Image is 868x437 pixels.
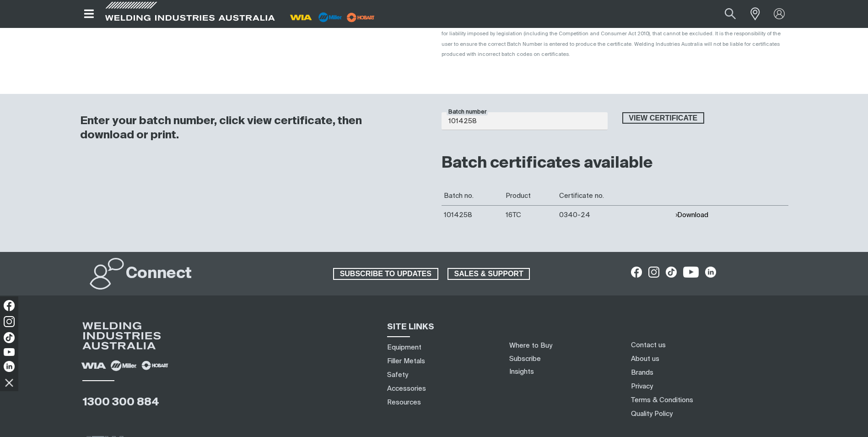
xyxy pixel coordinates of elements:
[387,398,421,407] a: Resources
[631,368,653,377] a: Brands
[384,340,498,409] nav: Sitemap
[80,114,418,142] h3: Enter your batch number, click view certificate, then download or print.
[4,361,15,372] img: LinkedIn
[631,354,659,364] a: About us
[4,300,15,311] img: Facebook
[1,375,17,390] img: hide socials
[622,112,705,124] button: View certificate
[703,4,745,24] input: Product name or item number...
[442,205,503,224] td: 1014258
[557,205,673,224] td: 0340-24
[82,397,159,408] a: 1300 300 884
[387,343,421,352] a: Equipment
[4,348,15,356] img: YouTube
[4,332,15,343] img: TikTok
[628,338,803,421] nav: Footer
[387,356,425,366] a: Filler Metals
[623,112,704,124] span: View certificate
[509,368,534,375] a: Insights
[631,395,693,405] a: Terms & Conditions
[333,268,438,280] a: SUBSCRIBE TO UPDATES
[631,409,673,419] a: Quality Policy
[503,205,557,224] td: 16TC
[344,11,377,24] img: miller
[447,268,530,280] a: SALES & SUPPORT
[344,14,377,21] a: miller
[503,186,557,206] th: Product
[675,211,708,219] button: Download
[4,316,15,327] img: Instagram
[631,382,653,391] a: Privacy
[715,4,746,24] button: Search products
[334,268,437,280] span: SUBSCRIBE TO UPDATES
[631,340,666,350] a: Contact us
[557,186,673,206] th: Certificate no.
[387,384,426,393] a: Accessories
[509,355,541,362] a: Subscribe
[442,153,788,174] h2: Batch certificates available
[387,323,434,331] span: SITE LINKS
[387,370,408,380] a: Safety
[448,268,529,280] span: SALES & SUPPORT
[442,186,503,206] th: Batch no.
[126,264,192,284] h2: Connect
[509,342,552,349] a: Where to Buy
